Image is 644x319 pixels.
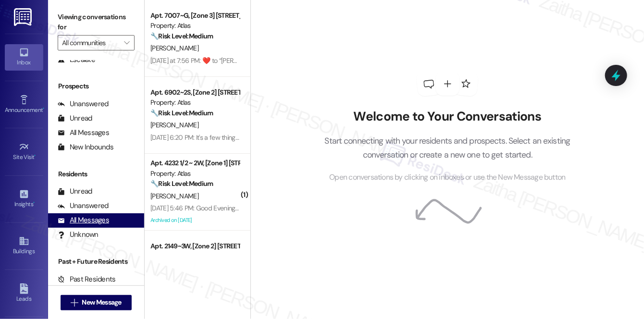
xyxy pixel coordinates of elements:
div: Apt. 6902~2S, [Zone 2] [STREET_ADDRESS][PERSON_NAME] [150,87,239,98]
div: Unanswered [58,99,109,109]
i:  [124,39,129,47]
div: Unanswered [58,201,109,211]
div: Unread [58,113,92,123]
a: Leads [5,281,43,307]
input: All communities [62,35,119,50]
div: All Messages [58,128,109,138]
span: [PERSON_NAME] [150,192,198,200]
span: [PERSON_NAME] [150,121,198,129]
img: ResiDesk Logo [14,8,34,26]
a: Inbox [5,44,43,70]
a: Site Visit • [5,139,43,165]
div: Property: Atlas [150,98,239,108]
strong: 🔧 Risk Level: Medium [150,109,213,117]
h2: Welcome to Your Conversations [310,109,585,124]
div: Apt. 2149~3W, [Zone 2] [STREET_ADDRESS][PERSON_NAME] [150,241,239,251]
div: [DATE] 6:20 PM: It's a few things, but we never was calling stuff in, but just noise and things o... [150,133,462,142]
div: Residents [48,169,144,179]
div: [DATE] 5:46 PM: Good Evening! An Exterminator came this morning. Thank you [150,204,367,212]
div: New Inbounds [58,142,113,152]
div: Past + Future Residents [48,257,144,267]
div: Unknown [58,230,99,240]
a: Insights • [5,186,43,212]
a: Buildings [5,233,43,259]
div: Property: Atlas [150,169,239,179]
div: Past Residents [58,274,116,284]
span: • [35,152,36,159]
div: Apt. 4232 1/2 ~ 2W, [Zone 1] [STREET_ADDRESS][US_STATE] [150,158,239,168]
div: Prospects [48,81,144,91]
button: New Message [61,295,132,310]
p: Start connecting with your residents and prospects. Select an existing conversation or create a n... [310,134,585,161]
span: [PERSON_NAME] [150,44,198,52]
span: Open conversations by clicking on inboxes or use the New Message button [329,172,565,184]
span: • [43,105,44,112]
span: • [33,199,35,206]
strong: 🔧 Risk Level: Medium [150,179,213,188]
div: Apt. 7007~G, [Zone 3] [STREET_ADDRESS][PERSON_NAME] [150,11,239,21]
div: Property: Atlas [150,21,239,31]
div: Unread [58,186,92,196]
div: Archived on [DATE] [149,214,240,226]
div: All Messages [58,215,109,225]
label: Viewing conversations for [58,10,135,35]
strong: 🔧 Risk Level: Medium [150,32,213,40]
div: Escalate [58,55,95,65]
